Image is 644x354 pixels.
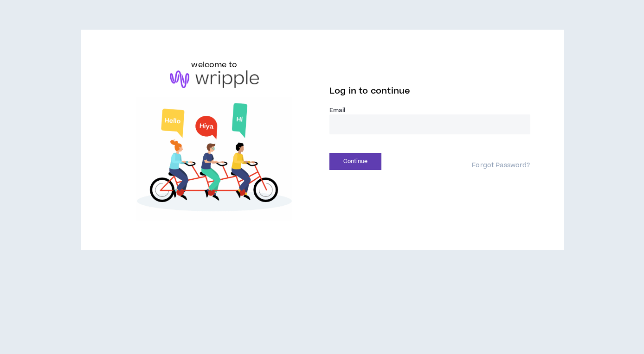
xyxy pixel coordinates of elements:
[329,153,381,170] button: Continue
[191,59,237,70] h6: welcome to
[472,161,530,170] a: Forgot Password?
[170,70,259,88] img: logo-brand.png
[329,106,530,114] label: Email
[329,85,410,97] span: Log in to continue
[114,97,315,221] img: Welcome to Wripple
